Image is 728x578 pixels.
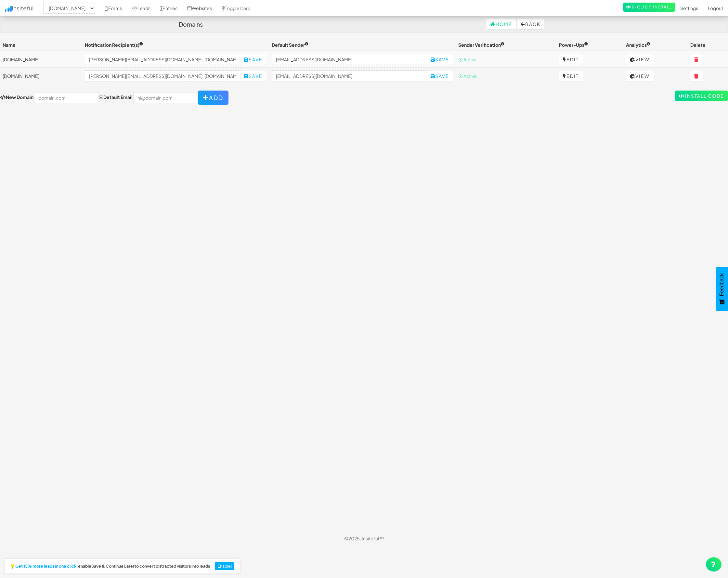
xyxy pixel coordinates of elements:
button: Save [240,71,266,81]
strong: Get 15% more leads in one click: [15,564,78,569]
span: ⦿ Active [458,56,477,62]
span: ⦿ Active [458,73,477,79]
input: hi@domain.com [133,92,197,103]
a: View [626,71,654,81]
a: 2-Click Install [623,3,675,12]
span: Notification Recipient(s) [85,42,143,48]
img: icon.png [5,6,12,12]
button: Save [427,71,453,81]
span: Analytics [626,42,650,48]
a: Edit [559,71,583,81]
a: View [626,54,654,65]
label: Default Email [99,94,133,100]
a: Home [486,19,516,29]
input: hi@example.com [272,70,427,81]
button: Save [240,54,266,65]
th: Delete [688,39,728,51]
button: Feedback - Show survey [716,267,728,311]
span: Power-Ups [559,42,588,48]
span: Feedback [719,273,725,296]
u: Save & Continue Later [91,563,135,569]
button: Back [517,19,544,29]
button: Add [198,91,228,105]
a: Edit [559,54,583,65]
input: rhys.adams@cocoon-group.co.uk [85,70,240,81]
h2: 💡 enable to convert distracted visitors into leads [10,564,210,569]
span: Default Sender [272,42,308,48]
span: Sender Verification [458,42,504,48]
button: Save [427,54,453,65]
a: Save & Continue Later [91,564,135,569]
button: Enable! [215,562,235,571]
input: rhys.adams@cocoon-group.co.uk [85,54,240,65]
input: domain.com [34,92,98,103]
a: Install Code [675,91,728,101]
input: hi@example.com [272,54,427,65]
h4: Domains [179,21,203,28]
